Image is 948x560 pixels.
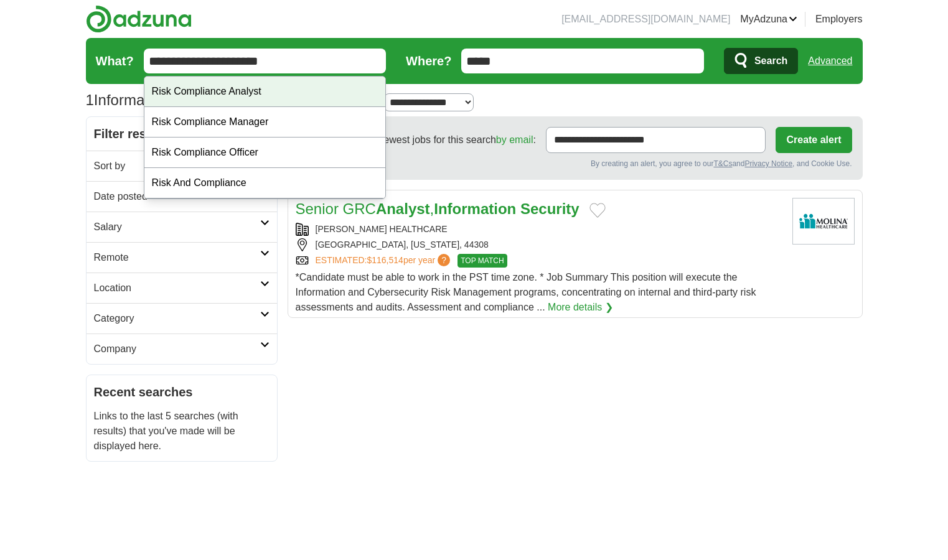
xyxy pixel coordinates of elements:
[94,189,260,204] h2: Date posted
[86,91,377,108] h1: Information Security Analyst Jobs in 44305
[87,273,277,303] a: Location
[94,250,260,265] h2: Remote
[776,127,852,153] button: Create alert
[87,181,277,212] a: Date posted
[94,409,270,454] p: Links to the last 5 searches (with results) that you've made will be displayed here.
[815,12,863,27] a: Employers
[376,200,430,217] strong: Analyst
[438,254,450,266] span: ?
[87,242,277,273] a: Remote
[561,12,730,27] li: [EMAIL_ADDRESS][DOMAIN_NAME]
[87,151,277,181] a: Sort by
[96,52,134,70] label: What?
[87,334,277,364] a: Company
[713,159,732,168] a: T&Cs
[94,342,260,357] h2: Company
[298,158,852,169] div: By creating an alert, you agree to our and , and Cookie Use.
[86,89,94,111] span: 1
[296,200,580,217] a: Senior GRCAnalyst,Information Security
[808,49,852,73] a: Advanced
[744,159,792,168] a: Privacy Notice
[458,254,507,268] span: TOP MATCH
[296,272,756,312] span: *Candidate must be able to work in the PST time zone. * Job Summary This position will execute th...
[94,220,260,235] h2: Salary
[94,311,260,326] h2: Category
[296,238,782,251] div: [GEOGRAPHIC_DATA], [US_STATE], 44308
[323,133,536,147] span: Receive the newest jobs for this search :
[144,138,386,168] div: Risk Compliance Officer
[589,203,606,218] button: Add to favorite jobs
[406,52,451,70] label: Where?
[316,224,448,234] a: [PERSON_NAME] HEALTHCARE
[94,281,260,296] h2: Location
[740,12,797,27] a: MyAdzuna
[520,200,580,217] strong: Security
[367,255,403,265] span: $116,514
[316,254,453,268] a: ESTIMATED:$116,514per year?
[496,134,533,145] a: by email
[792,198,855,245] img: Molina Healthcare logo
[144,107,386,138] div: Risk Compliance Manager
[434,200,516,217] strong: Information
[144,77,386,107] div: Risk Compliance Analyst
[87,212,277,242] a: Salary
[86,5,192,33] img: Adzuna logo
[87,303,277,334] a: Category
[724,48,798,74] button: Search
[144,168,386,198] div: Risk And Compliance
[87,117,277,151] h2: Filter results
[754,49,787,73] span: Search
[94,383,270,401] h2: Recent searches
[94,159,260,174] h2: Sort by
[548,300,613,315] a: More details ❯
